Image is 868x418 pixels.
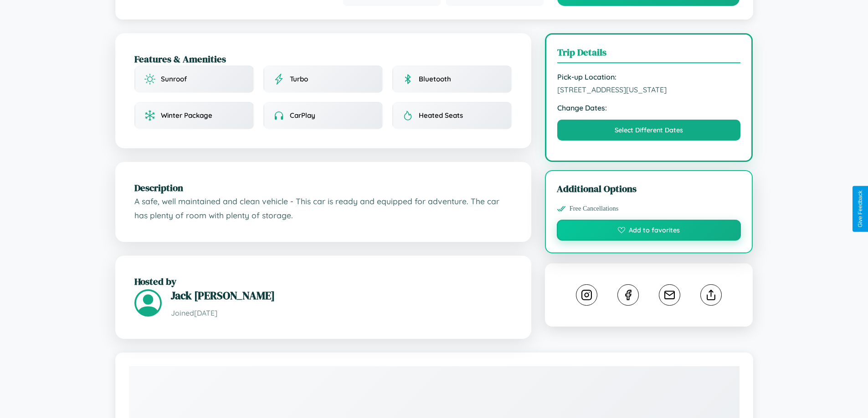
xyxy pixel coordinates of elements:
span: [STREET_ADDRESS][US_STATE] [557,85,741,94]
span: CarPlay [290,111,315,120]
span: Bluetooth [419,75,451,83]
h2: Hosted by [134,275,512,288]
button: Select Different Dates [557,120,741,141]
p: Joined [DATE] [171,307,512,320]
div: Give Feedback [857,191,863,227]
h3: Jack [PERSON_NAME] [171,288,512,303]
span: Sunroof [161,75,187,83]
h2: Features & Amenities [134,52,512,65]
span: Turbo [290,75,308,83]
span: Winter Package [161,111,212,120]
span: Heated Seats [419,111,463,120]
h3: Additional Options [557,182,741,195]
h2: Description [134,181,512,194]
h3: Trip Details [557,45,741,63]
p: A safe, well maintained and clean vehicle - This car is ready and equipped for adventure. The car... [134,194,512,223]
strong: Change Dates: [557,103,741,112]
span: Free Cancellations [570,205,619,212]
button: Add to favorites [557,220,741,241]
strong: Pick-up Location: [557,72,741,81]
